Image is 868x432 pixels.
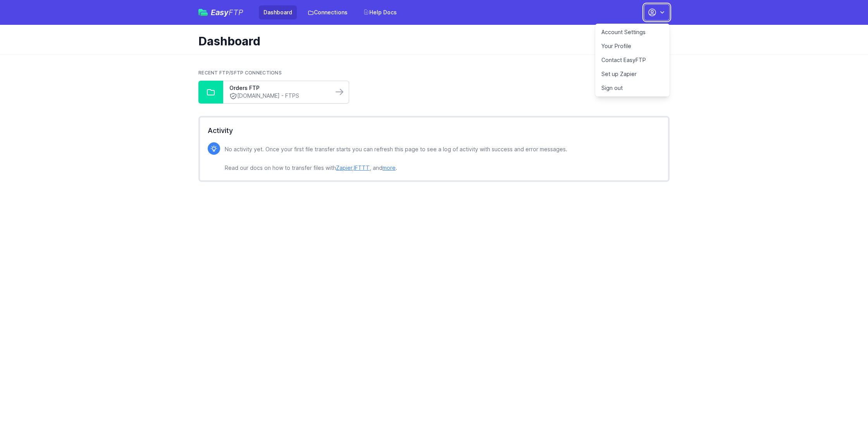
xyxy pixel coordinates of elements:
p: No activity yet. Once your first file transfer starts you can refresh this page to see a log of a... [225,145,567,173]
a: IFTTT [354,164,370,171]
a: Your Profile [595,39,670,53]
a: [DOMAIN_NAME] - FTPS [229,92,327,100]
a: Account Settings [595,25,670,39]
a: Orders FTP [229,84,327,92]
span: FTP [229,8,243,17]
span: Easy [211,9,243,16]
a: EasyFTP [198,9,243,16]
a: Set up Zapier [595,67,670,81]
a: Connections [303,5,352,19]
a: Contact EasyFTP [595,53,670,67]
a: Zapier [336,164,352,171]
a: more [382,164,396,171]
a: Dashboard [259,5,297,19]
iframe: Drift Widget Chat Controller [829,393,859,423]
a: Sign out [595,81,670,95]
h2: Recent FTP/SFTP Connections [198,70,670,76]
h2: Activity [208,125,660,136]
img: easyftp_logo.png [198,9,208,16]
h1: Dashboard [198,34,663,48]
a: Help Docs [358,5,401,19]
